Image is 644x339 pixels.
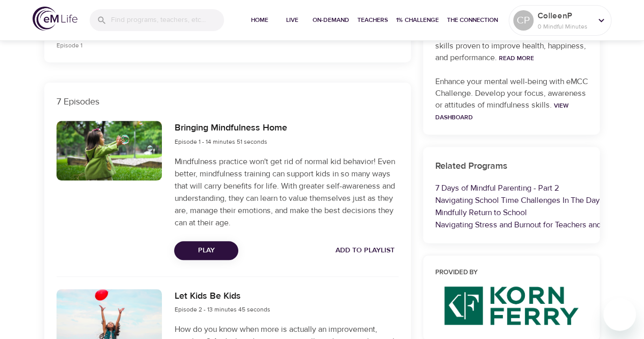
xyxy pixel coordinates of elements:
[603,298,636,331] iframe: Button to launch messaging window
[33,7,77,31] img: logo
[444,286,578,325] img: KF%20green%20logo%202.20.2025.png
[499,54,534,62] a: Read More
[247,15,272,25] span: Home
[435,207,527,218] a: Mindfully Return to School
[174,305,270,314] span: Episode 2 - 13 minutes 45 seconds
[174,289,270,304] h6: Let Kids Be Kids
[513,10,534,31] div: CP
[435,159,588,174] h6: Related Programs
[331,241,399,260] button: Add to Playlist
[538,22,592,31] p: 0 Mindful Minutes
[174,121,287,136] h6: Bringing Mindfulness Home
[57,95,399,109] p: 7 Episodes
[174,155,398,229] p: Mindfulness practice won't get rid of normal kid behavior! Even better, mindfulness training can ...
[182,244,230,257] span: Play
[435,101,569,121] a: View Dashboard
[174,138,267,146] span: Episode 1 - 14 minutes 51 seconds
[447,15,498,25] span: The Connection
[313,15,349,25] span: On-Demand
[357,15,388,25] span: Teachers
[435,76,588,123] p: Enhance your mental well-being with eMCC Challenge. Develop your focus, awareness or attitudes of...
[435,183,559,193] a: 7 Days of Mindful Parenting - Part 2
[111,9,224,31] input: Find programs, teachers, etc...
[280,15,304,25] span: Live
[435,195,635,205] a: Navigating School Time Challenges In The Days Of Delta
[435,268,588,278] h6: Provided by
[335,244,395,257] span: Add to Playlist
[174,241,238,260] button: Play
[538,10,592,22] p: ColleenP
[396,15,439,25] span: 1% Challenge
[57,41,310,50] p: Episode 1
